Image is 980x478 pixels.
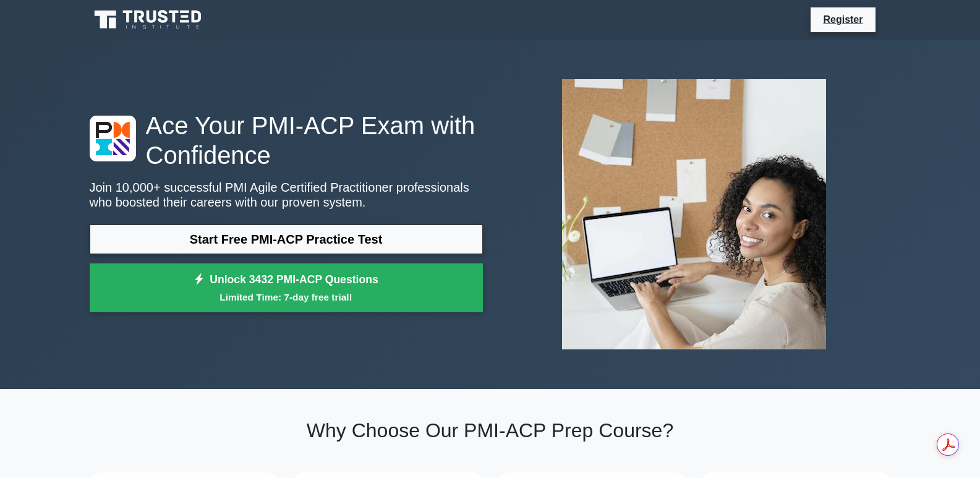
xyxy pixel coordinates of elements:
h1: Ace Your PMI-ACP Exam with Confidence [90,111,483,170]
a: Register [816,12,870,27]
h2: Why Choose Our PMI-ACP Prep Course? [90,419,891,442]
p: Join 10,000+ successful PMI Agile Certified Practitioner professionals who boosted their careers ... [90,180,483,210]
a: Unlock 3432 PMI-ACP QuestionsLimited Time: 7-day free trial! [90,263,483,313]
small: Limited Time: 7-day free trial! [105,290,467,304]
a: Start Free PMI-ACP Practice Test [90,224,483,254]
